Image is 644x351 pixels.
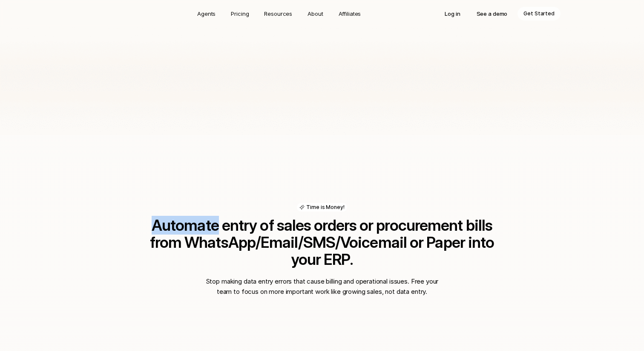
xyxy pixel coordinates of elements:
[135,217,509,268] h2: Automate entry of sales orders or procurement bills from WhatsApp/Email/SMS/Voicemail or Paper in...
[302,7,328,20] a: About
[471,7,514,20] a: See a demo
[308,9,323,18] p: About
[445,9,460,18] p: Log in
[333,7,366,20] a: Affiliates
[523,9,555,18] p: Get Started
[439,7,466,20] a: Log in
[339,9,361,18] p: Affiliates
[477,9,508,18] p: See a demo
[264,9,292,18] p: Resources
[259,7,297,20] a: Resources
[231,9,249,18] p: Pricing
[226,7,254,20] a: Pricing
[192,7,221,20] a: Agents
[203,276,441,297] p: Stop making data entry errors that cause billing and operational issues. Free your team to focus ...
[306,204,344,211] p: Time is Money!
[517,7,561,20] a: Get Started
[197,9,216,18] p: Agents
